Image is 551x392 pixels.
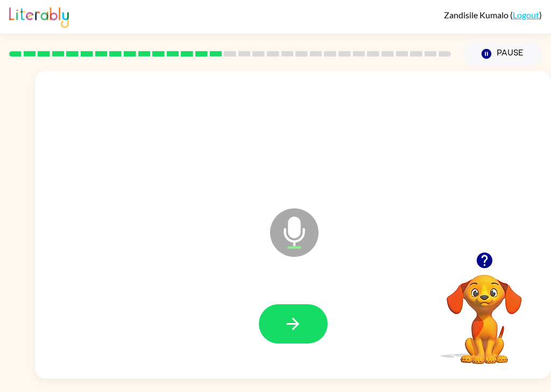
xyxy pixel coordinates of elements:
[444,10,510,20] span: Zandisile Kumalo
[513,10,539,20] a: Logout
[430,258,538,366] video: Your browser must support playing .mp4 files to use Literably. Please try using another browser.
[9,4,69,28] img: Literably
[444,10,542,20] div: ( )
[464,41,542,66] button: Pause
